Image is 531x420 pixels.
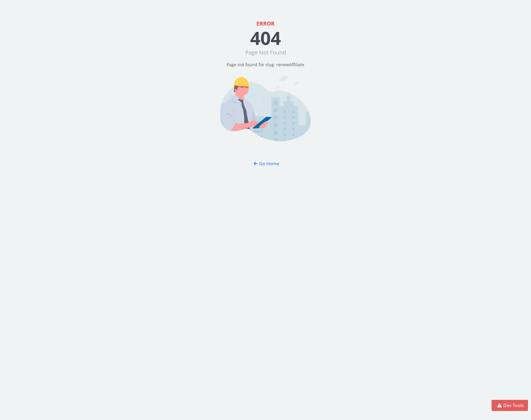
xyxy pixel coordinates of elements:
h1: 404 [250,29,281,47]
h1: Page Not Found [245,48,286,57]
p: Page not found for slug: renewAffiliate [227,61,304,68]
button: Go Home [248,158,283,169]
h1: ERROR [256,19,275,28]
button: Dev Tools [492,400,528,411]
